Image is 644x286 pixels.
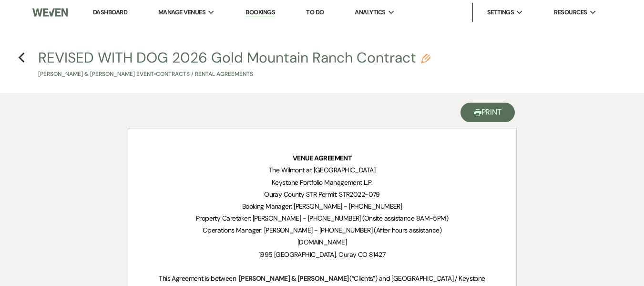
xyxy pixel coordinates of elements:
a: Dashboard [93,8,127,16]
button: REVISED WITH DOG 2026 Gold Mountain Ranch Contract[PERSON_NAME] & [PERSON_NAME] Event•Contracts /... [38,51,430,79]
span: Property Caretaker: [PERSON_NAME] - [PHONE_NUMBER] (Onsite assistance 8AM-5PM) [196,214,448,222]
span: Ouray County STR Permit: STR2022-079 [264,190,380,199]
span: Booking Manager: [PERSON_NAME] - [PHONE_NUMBER] [242,202,402,211]
span: The Wilmont at [GEOGRAPHIC_DATA] [269,166,375,174]
img: Weven Logo [32,2,68,22]
strong: VENUE AGREEMENT [293,154,352,162]
span: This Agreement is between [159,274,236,283]
a: To Do [306,8,324,16]
span: [DOMAIN_NAME] [297,238,347,246]
p: [PERSON_NAME] & [PERSON_NAME] Event • Contracts / Rental Agreements [38,70,430,79]
span: Keystone Portfolio Management L.P. [272,178,372,187]
button: Print [460,103,515,122]
span: [PERSON_NAME] & [PERSON_NAME] [238,273,350,284]
span: Analytics [355,8,385,17]
a: Bookings [245,8,275,17]
span: Operations Manager: [PERSON_NAME] - [PHONE_NUMBER] (After hours assistance) [203,226,441,234]
span: Resources [554,8,587,17]
span: Manage Venues [158,8,205,17]
span: Settings [487,8,514,17]
span: 1995 [GEOGRAPHIC_DATA], Ouray CO 81427 [259,250,386,259]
